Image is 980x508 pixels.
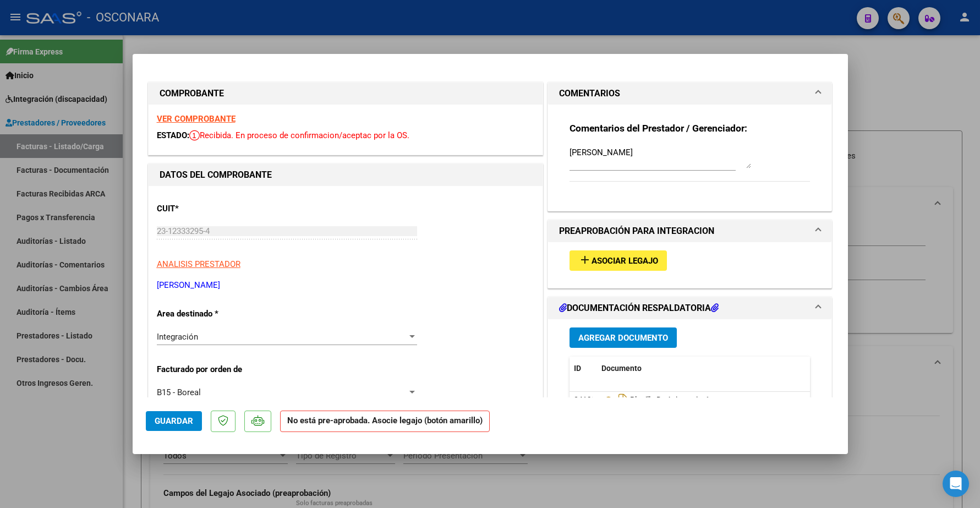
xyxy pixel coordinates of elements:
span: Guardar [155,416,193,426]
button: Asociar Legajo [570,250,667,271]
span: Agregar Documento [578,333,668,343]
button: Agregar Documento [570,327,677,348]
strong: No está pre-aprobada. Asocie legajo (botón amarillo) [280,411,490,432]
h1: DOCUMENTACIÓN RESPALDATORIA [559,302,719,315]
mat-icon: add [578,253,592,266]
p: Area destinado * [157,308,270,320]
span: Recibida. En proceso de confirmacion/aceptac por la OS. [189,130,409,140]
span: Documento [601,364,642,373]
span: B15 - Boreal [157,387,201,397]
p: CUIT [157,203,270,215]
span: Asociar Legajo [592,256,658,266]
span: ESTADO: [157,130,189,140]
span: ID [574,364,581,373]
strong: COMPROBANTE [160,88,224,99]
p: [PERSON_NAME] [157,279,534,292]
span: 34198 [574,395,596,404]
div: COMENTARIOS [548,105,832,211]
span: Integración [157,332,198,342]
strong: DATOS DEL COMPROBANTE [160,170,272,180]
div: PREAPROBACIÓN PARA INTEGRACION [548,242,832,288]
mat-expansion-panel-header: PREAPROBACIÓN PARA INTEGRACION [548,220,832,242]
mat-expansion-panel-header: DOCUMENTACIÓN RESPALDATORIA [548,297,832,319]
h1: COMENTARIOS [559,87,620,100]
a: VER COMPROBANTE [157,114,236,124]
span: ANALISIS PRESTADOR [157,259,240,269]
p: Facturado por orden de [157,363,270,376]
datatable-header-cell: ID [570,357,597,380]
button: Guardar [146,411,202,431]
span: Planilla De Asistencia_1 [601,396,710,405]
mat-expansion-panel-header: COMENTARIOS [548,83,832,105]
div: Open Intercom Messenger [943,471,969,497]
strong: Comentarios del Prestador / Gerenciador: [570,123,747,134]
h1: PREAPROBACIÓN PARA INTEGRACION [559,225,714,238]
